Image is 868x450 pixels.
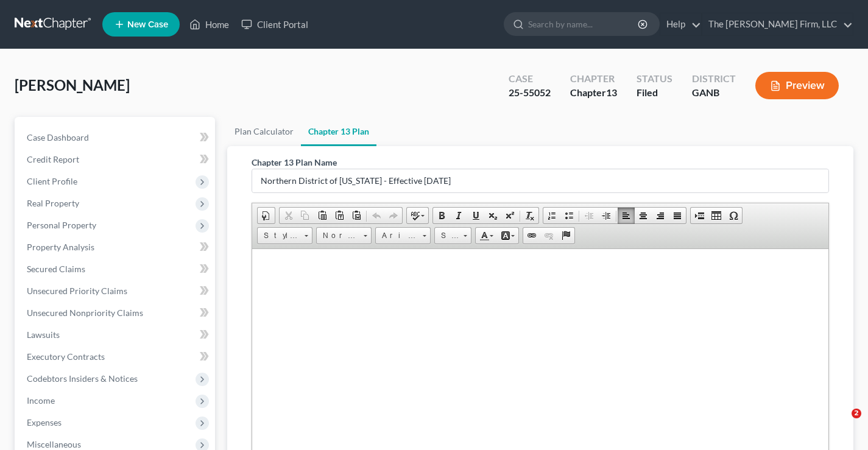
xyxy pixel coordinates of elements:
a: Paste as plain text [331,208,348,223]
div: Status [637,72,672,86]
a: Anchor [557,228,574,244]
span: Miscellaneous [27,439,81,449]
span: Credit Report [27,154,79,164]
span: New Case [127,20,168,29]
div: 25-55052 [509,86,551,100]
input: Search by name... [528,13,640,35]
a: Paste from Word [348,208,365,223]
a: Paste [314,208,331,223]
span: Personal Property [27,220,96,230]
a: Spell Checker [407,208,428,223]
span: [PERSON_NAME] [15,76,130,94]
span: Size [435,228,459,244]
a: Align Right [652,208,669,223]
a: Italic [450,208,467,223]
a: Help [660,13,701,35]
a: Normal [316,227,372,244]
div: Chapter [570,86,617,100]
a: Unlink [540,228,557,244]
a: Case Dashboard [17,127,215,149]
a: Secured Claims [17,258,215,280]
button: Preview [755,72,839,99]
iframe: Intercom live chat [827,409,856,438]
label: Chapter 13 Plan Name [252,156,337,169]
span: Executory Contracts [27,351,105,362]
span: Normal [317,228,359,244]
a: Undo [368,208,385,223]
span: Codebtors Insiders & Notices [27,373,138,384]
a: Link [523,228,540,244]
span: Styles [258,228,300,244]
a: The [PERSON_NAME] Firm, LLC [702,13,853,35]
div: GANB [692,86,736,100]
a: Underline [467,208,484,223]
a: Insert Special Character [725,208,742,223]
a: Credit Report [17,149,215,171]
a: Cut [280,208,297,223]
div: District [692,72,736,86]
a: Chapter 13 Plan [301,117,376,146]
a: Superscript [501,208,518,223]
span: Property Analysis [27,242,94,252]
a: Document Properties [258,208,275,223]
span: Unsecured Priority Claims [27,286,127,296]
a: Copy [297,208,314,223]
span: Client Profile [27,176,77,186]
a: Remove Format [521,208,538,223]
span: Arial [376,228,418,244]
a: Unsecured Priority Claims [17,280,215,302]
a: Insert Page Break for Printing [691,208,708,223]
a: Insert/Remove Numbered List [543,208,560,223]
a: Center [635,208,652,223]
span: Expenses [27,417,62,427]
div: Case [509,72,551,86]
a: Subscript [484,208,501,223]
span: 2 [852,409,861,418]
input: Enter name... [252,169,828,192]
span: Real Property [27,198,79,208]
a: Property Analysis [17,236,215,258]
span: Income [27,395,55,406]
a: Styles [257,227,312,244]
a: Bold [433,208,450,223]
a: Executory Contracts [17,346,215,368]
span: Unsecured Nonpriority Claims [27,308,143,318]
a: Size [434,227,471,244]
a: Text Color [476,228,497,244]
div: Filed [637,86,672,100]
a: Redo [385,208,402,223]
a: Home [183,13,235,35]
a: Plan Calculator [227,117,301,146]
span: Case Dashboard [27,132,89,142]
a: Background Color [497,228,518,244]
a: Increase Indent [598,208,615,223]
div: Chapter [570,72,617,86]
span: 13 [606,86,617,98]
a: Decrease Indent [580,208,598,223]
a: Client Portal [235,13,314,35]
a: Lawsuits [17,324,215,346]
a: Justify [669,208,686,223]
a: Table [708,208,725,223]
a: Insert/Remove Bulleted List [560,208,577,223]
a: Align Left [618,208,635,223]
span: Lawsuits [27,329,60,340]
span: Secured Claims [27,264,85,274]
a: Unsecured Nonpriority Claims [17,302,215,324]
a: Arial [375,227,431,244]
